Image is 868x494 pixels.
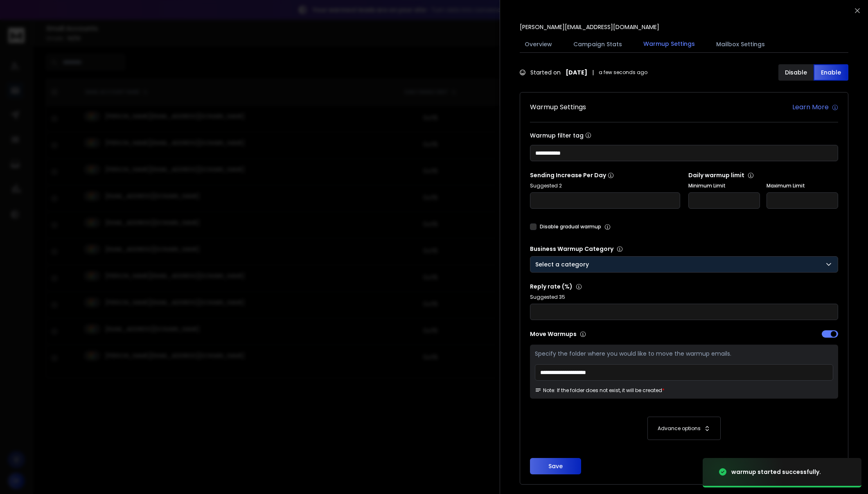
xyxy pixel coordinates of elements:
[568,35,627,53] button: Campaign Stats
[778,64,814,81] button: Disable
[535,387,555,394] span: Note:
[530,245,838,253] p: Business Warmup Category
[792,102,838,112] a: Learn More
[540,223,601,230] label: Disable gradual warmup
[520,68,647,77] div: Started on
[535,260,592,268] p: Select a category
[731,468,821,476] div: warmup started successfully.
[538,417,830,440] button: Advance options
[530,294,838,300] p: Suggested 35
[767,183,838,189] label: Maximum Limit
[530,102,586,112] h1: Warmup Settings
[530,132,838,138] label: Warmup filter tag
[688,183,760,189] label: Minimum Limit
[557,387,662,394] p: If the folder does not exist, it will be created
[592,68,594,77] span: |
[814,64,849,81] button: Enable
[599,69,647,76] span: a few seconds ago
[688,171,839,179] p: Daily warmup limit
[778,64,848,81] button: DisableEnable
[535,350,833,358] p: Specify the folder where you would like to move the warmup emails.
[520,23,659,31] p: [PERSON_NAME][EMAIL_ADDRESS][DOMAIN_NAME]
[566,68,587,77] strong: [DATE]
[520,35,557,53] button: Overview
[638,35,700,54] button: Warmup Settings
[530,183,680,189] p: Suggested 2
[530,171,680,179] p: Sending Increase Per Day
[530,330,682,338] p: Move Warmups
[658,425,701,432] p: Advance options
[530,282,838,291] p: Reply rate (%)
[530,458,581,474] button: Save
[711,35,770,53] button: Mailbox Settings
